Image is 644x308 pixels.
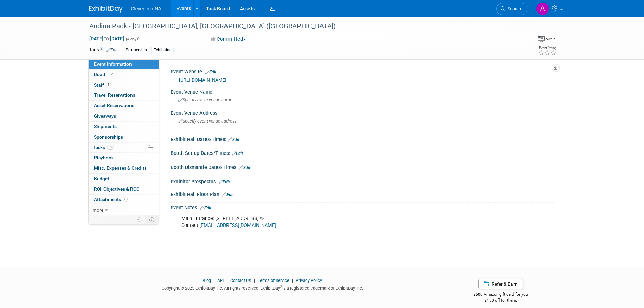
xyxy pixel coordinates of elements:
[219,180,230,184] a: Edit
[94,61,132,67] span: Event Information
[89,153,159,163] a: Playbook
[179,77,226,83] a: [URL][DOMAIN_NAME]
[89,163,159,173] a: Misc. Expenses & Credits
[89,46,118,54] td: Tags
[94,165,147,171] span: Misc. Expenses & Credits
[171,176,555,185] div: Exhibitor Prospectus:
[89,101,159,111] a: Asset Reservations
[208,35,248,43] button: Committed
[131,6,161,11] span: Clevertech NA
[536,2,549,15] img: Abigail Maravilla
[217,278,224,283] a: API
[124,47,149,54] div: Partnership
[89,59,159,69] a: Event Information
[446,298,555,303] div: $150 off for them.
[110,72,113,76] i: Booth reservation complete
[171,189,555,198] div: Exhibit Hall Floor Plan:
[232,151,243,156] a: Edit
[478,279,523,289] a: Refer & Earn
[94,72,115,77] span: Booth
[89,132,159,142] a: Sponsorships
[171,203,555,211] div: Event Notes:
[89,174,159,184] a: Budget
[89,122,159,132] a: Shipments
[94,124,117,129] span: Shipments
[258,278,289,283] a: Terms of Service
[89,90,159,100] a: Travel Reservations
[106,48,118,52] a: Edit
[200,206,211,210] a: Edit
[89,195,159,205] a: Attachments6
[134,215,145,224] td: Personalize Event Tab Strip
[89,111,159,121] a: Giveaways
[222,192,234,197] a: Edit
[89,184,159,194] a: ROI, Objectives & ROO
[89,6,123,13] img: ExhibitDay
[252,278,257,283] span: |
[89,80,159,90] a: Staff1
[93,207,103,213] span: more
[94,92,135,98] span: Travel Reservations
[171,162,555,171] div: Booth Dismantle Dates/Times:
[89,284,436,291] div: Copyright © 2025 ExhibitDay, Inc. All rights reserved. ExhibitDay is a registered trademark of Ex...
[94,197,128,202] span: Attachments
[171,134,555,143] div: Exhibit Hall Dates/Times:
[125,37,140,41] span: (4 days)
[446,287,555,303] div: $500 Amazon gift card for you,
[151,47,174,54] div: Exhibiting
[538,35,557,42] div: Event Format
[93,145,114,150] span: Tasks
[94,103,134,108] span: Asset Reservations
[176,212,481,232] div: Main Entrance: [STREET_ADDRESS] © Contact:
[205,70,216,74] a: Edit
[94,113,116,119] span: Giveaways
[123,197,128,202] span: 6
[171,108,555,116] div: Event Venue Address:
[225,278,229,283] span: |
[171,87,555,95] div: Event Venue Name:
[178,119,236,124] span: Specify event venue address
[199,222,276,228] a: [EMAIL_ADDRESS][DOMAIN_NAME]
[239,165,251,170] a: Edit
[94,155,114,160] span: Playbook
[94,186,139,192] span: ROI, Objectives & ROO
[94,176,109,181] span: Budget
[94,82,111,88] span: Staff
[89,35,124,42] span: [DATE] [DATE]
[280,285,282,289] sup: ®
[89,143,159,153] a: Tasks0%
[538,36,545,42] img: Format-Virtual.png
[107,145,114,150] span: 0%
[94,134,123,140] span: Sponsorships
[89,205,159,215] a: more
[87,20,517,32] div: Andina Pack - [GEOGRAPHIC_DATA], [GEOGRAPHIC_DATA] ([GEOGRAPHIC_DATA])
[496,3,527,15] a: Search
[296,278,322,283] a: Privacy Policy
[538,46,556,50] div: Event Rating
[178,97,232,102] span: Specify event venue name
[103,36,110,41] span: to
[505,6,521,11] span: Search
[487,35,557,45] div: Event Format
[230,278,251,283] a: Contact Us
[171,67,555,75] div: Event Website:
[106,82,111,87] span: 1
[145,215,159,224] td: Toggle Event Tabs
[546,37,557,42] div: Virtual
[171,148,555,157] div: Booth Set-up Dates/Times:
[212,278,216,283] span: |
[202,278,211,283] a: Blog
[290,278,295,283] span: |
[89,70,159,80] a: Booth
[228,137,239,142] a: Edit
